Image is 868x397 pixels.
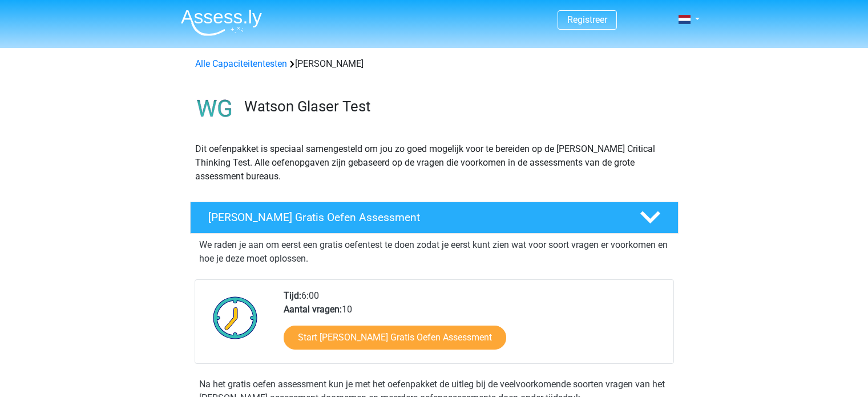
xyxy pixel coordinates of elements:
[181,9,262,36] img: Assessly
[185,202,683,234] a: [PERSON_NAME] Gratis Oefen Assessment
[284,326,506,350] a: Start [PERSON_NAME] Gratis Oefen Assessment
[207,289,264,346] img: Klok
[191,57,678,71] div: [PERSON_NAME]
[208,211,621,224] h4: [PERSON_NAME] Gratis Oefen Assessment
[195,142,673,183] p: Dit oefenpakket is speciaal samengesteld om jou zo goed mogelijk voor te bereiden op de [PERSON_N...
[191,85,239,133] img: watson glaser
[567,14,607,25] a: Registreer
[284,304,342,315] b: Aantal vragen:
[195,58,287,69] a: Alle Capaciteitentesten
[284,290,301,301] b: Tijd:
[275,289,673,363] div: 6:00 10
[244,98,669,115] h3: Watson Glaser Test
[199,238,669,266] p: We raden je aan om eerst een gratis oefentest te doen zodat je eerst kunt zien wat voor soort vra...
